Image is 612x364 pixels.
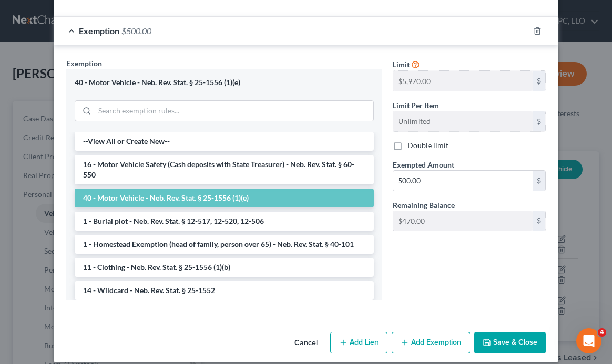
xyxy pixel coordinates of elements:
[393,111,533,131] input: --
[286,333,326,354] button: Cancel
[95,101,373,121] input: Search exemption rules...
[474,332,546,354] button: Save & Close
[576,328,601,353] iframe: Intercom live chat
[598,328,606,337] span: 4
[75,155,374,184] li: 16 - Motor Vehicle Safety (Cash deposits with State Treasurer) - Neb. Rev. Stat. § 60-550
[75,281,374,300] li: 14 - Wildcard - Neb. Rev. Stat. § 25-1552
[75,258,374,277] li: 11 - Clothing - Neb. Rev. Stat. § 25-1556 (1)(b)
[533,71,545,91] div: $
[75,189,374,207] li: 40 - Motor Vehicle - Neb. Rev. Stat. § 25-1556 (1)(e)
[75,78,374,88] div: 40 - Motor Vehicle - Neb. Rev. Stat. § 25-1556 (1)(e)
[75,235,374,254] li: 1 - Homestead Exemption (head of family, person over 65) - Neb. Rev. Stat. § 40-101
[75,212,374,231] li: 1 - Burial plot - Neb. Rev. Stat. § 12-517, 12-520, 12-506
[393,200,455,211] label: Remaining Balance
[533,211,545,231] div: $
[393,171,533,191] input: 0.00
[121,26,151,36] span: $500.00
[393,211,533,231] input: --
[407,140,448,151] label: Double limit
[533,171,545,191] div: $
[75,132,374,151] li: --View All or Create New--
[393,60,410,69] span: Limit
[66,59,102,68] span: Exemption
[533,111,545,131] div: $
[393,160,454,169] span: Exempted Amount
[79,26,119,36] span: Exemption
[392,332,470,354] button: Add Exemption
[393,100,439,111] label: Limit Per Item
[330,332,387,354] button: Add Lien
[393,71,533,91] input: --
